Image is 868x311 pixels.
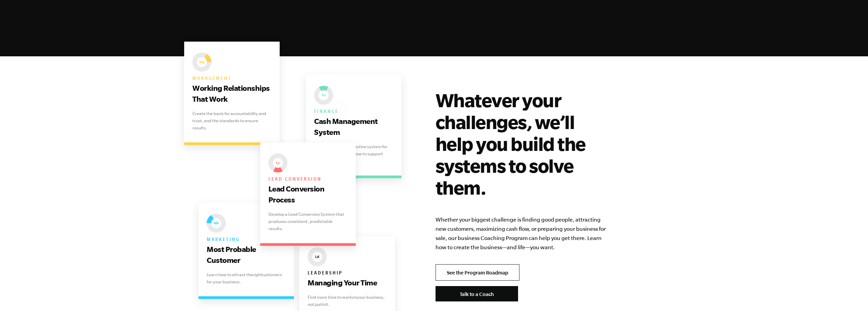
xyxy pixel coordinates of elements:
i: in [322,302,325,307]
span: Talk to a Coach [460,291,494,297]
h3: Most Probable Customer [207,244,286,266]
h2: Whatever your challenges, we’ll help you build the systems to solve them. [436,89,607,198]
a: Talk to a Coach [436,286,518,301]
p: Learn how to attract the customers for your business. [207,271,286,285]
img: EMyth The Seven Essential Systems: Finance [314,86,333,105]
h6: Management [192,74,271,83]
img: EMyth The Seven Essential Systems: Management [192,53,211,72]
p: Create the basis for accountability and trust, and the standards to ensure results. [192,110,271,131]
iframe: Chat Widget [716,262,868,311]
img: EMyth The Seven Essential Systems: Marketing [207,214,226,233]
h3: Working Relationships That Work [192,83,271,104]
h6: Marketing [207,236,286,244]
p: Whether your biggest challenge is finding good people, attracting new customers, maximizing cash ... [436,215,607,252]
a: See the Program Roadmap [436,264,519,281]
p: Find more time to work your business, not just it. [308,294,387,308]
